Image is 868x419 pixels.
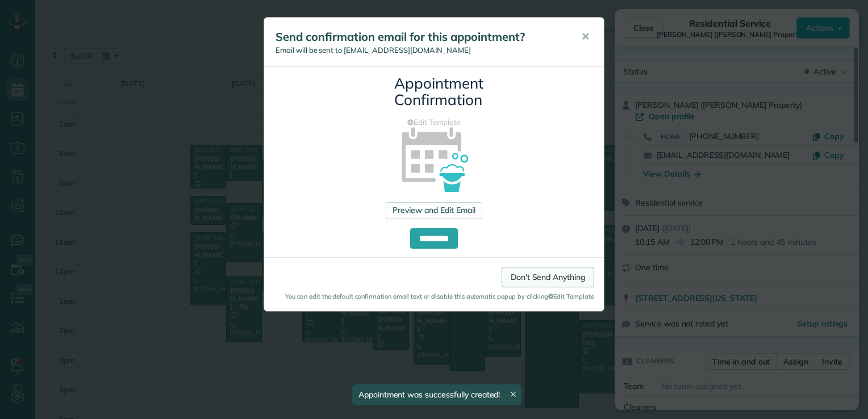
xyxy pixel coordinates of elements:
img: appointment_confirmation_icon-141e34405f88b12ade42628e8c248340957700ab75a12ae832a8710e9b578dc5.png [383,107,485,209]
span: Email will be sent to [EMAIL_ADDRESS][DOMAIN_NAME] [276,45,471,55]
div: Appointment was successfully created! [352,384,522,405]
a: Edit Template [273,117,595,128]
h5: Send confirmation email for this appointment? [276,29,565,45]
a: Don't Send Anything [502,267,594,287]
h3: Appointment Confirmation [394,76,474,108]
span: ✕ [581,30,590,43]
a: Preview and Edit Email [386,202,482,219]
small: You can edit the default confirmation email text or disable this automatic popup by clicking Edit... [274,292,594,301]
